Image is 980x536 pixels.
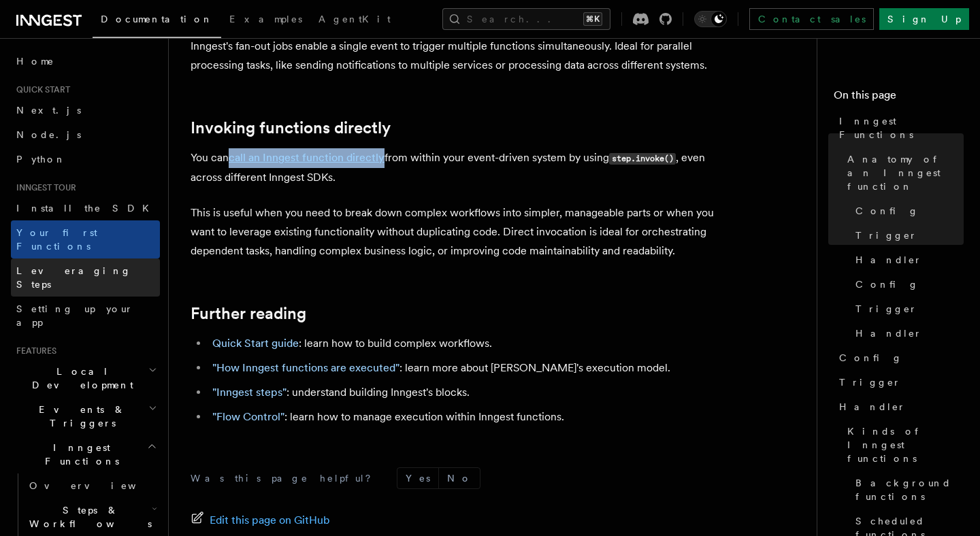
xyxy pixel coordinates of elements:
[850,223,964,248] a: Trigger
[191,118,391,137] a: Invoking functions directly
[439,468,480,488] button: No
[839,400,906,414] span: Handler
[208,383,735,402] li: : understand building Inngest's blocks.
[11,49,160,73] a: Home
[24,498,160,536] button: Steps & Workflows
[11,441,147,468] span: Inngest Functions
[93,4,221,38] a: Documentation
[11,84,70,95] span: Quick start
[850,321,964,346] a: Handler
[16,105,81,116] span: Next.js
[11,258,160,297] a: Leveraging Steps
[208,407,735,426] li: : learn how to manage execution within Inngest functions.
[29,480,169,491] span: Overview
[16,203,157,214] span: Install the SDK
[318,14,391,24] span: AgentKit
[847,424,964,465] span: Kinds of Inngest functions
[24,473,160,498] a: Overview
[208,334,735,353] li: : learn how to build complex workflows.
[834,346,964,370] a: Config
[11,297,160,335] a: Setting up your app
[208,358,735,378] li: : learn more about [PERSON_NAME]'s execution model.
[850,297,964,321] a: Trigger
[11,365,148,392] span: Local Development
[839,351,902,365] span: Config
[609,153,676,165] code: step.invoke()
[310,4,399,37] a: AgentKit
[16,129,81,140] span: Node.js
[855,326,922,340] span: Handler
[11,98,160,122] a: Next.js
[191,148,735,187] p: You can from within your event-driven system by using , even across different Inngest SDKs.
[210,511,330,530] span: Edit this page on GitHub
[191,203,735,261] p: This is useful when you need to break down complex workflows into simpler, manageable parts or wh...
[191,511,330,530] a: Edit this page on GitHub
[212,386,287,399] a: "Inngest steps"
[855,229,917,242] span: Trigger
[834,109,964,147] a: Inngest Functions
[191,37,735,75] p: Inngest's fan-out jobs enable a single event to trigger multiple functions simultaneously. Ideal ...
[229,151,385,164] a: call an Inngest function directly
[583,12,602,26] kbd: ⌘K
[850,248,964,272] a: Handler
[850,272,964,297] a: Config
[16,54,54,68] span: Home
[16,303,133,328] span: Setting up your app
[847,152,964,193] span: Anatomy of an Inngest function
[101,14,213,24] span: Documentation
[11,397,160,435] button: Events & Triggers
[850,199,964,223] a: Config
[850,471,964,509] a: Background functions
[749,8,874,30] a: Contact sales
[11,403,148,430] span: Events & Triggers
[221,4,310,37] a: Examples
[24,503,152,531] span: Steps & Workflows
[834,370,964,395] a: Trigger
[397,468,438,488] button: Yes
[16,265,131,290] span: Leveraging Steps
[855,204,919,218] span: Config
[855,278,919,291] span: Config
[212,337,299,350] a: Quick Start guide
[11,196,160,220] a: Install the SDK
[834,395,964,419] a: Handler
[839,375,901,389] span: Trigger
[16,154,66,165] span: Python
[11,147,160,171] a: Python
[11,346,56,356] span: Features
[879,8,969,30] a: Sign Up
[842,419,964,471] a: Kinds of Inngest functions
[855,253,922,267] span: Handler
[212,361,399,374] a: "How Inngest functions are executed"
[11,435,160,473] button: Inngest Functions
[694,11,727,27] button: Toggle dark mode
[212,410,284,423] a: "Flow Control"
[442,8,610,30] button: Search...⌘K
[229,14,302,24] span: Examples
[191,471,380,485] p: Was this page helpful?
[11,182,76,193] span: Inngest tour
[842,147,964,199] a: Anatomy of an Inngest function
[839,114,964,141] span: Inngest Functions
[855,302,917,316] span: Trigger
[16,227,97,252] span: Your first Functions
[834,87,964,109] h4: On this page
[855,476,964,503] span: Background functions
[11,122,160,147] a: Node.js
[11,359,160,397] button: Local Development
[191,304,306,323] a: Further reading
[11,220,160,258] a: Your first Functions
